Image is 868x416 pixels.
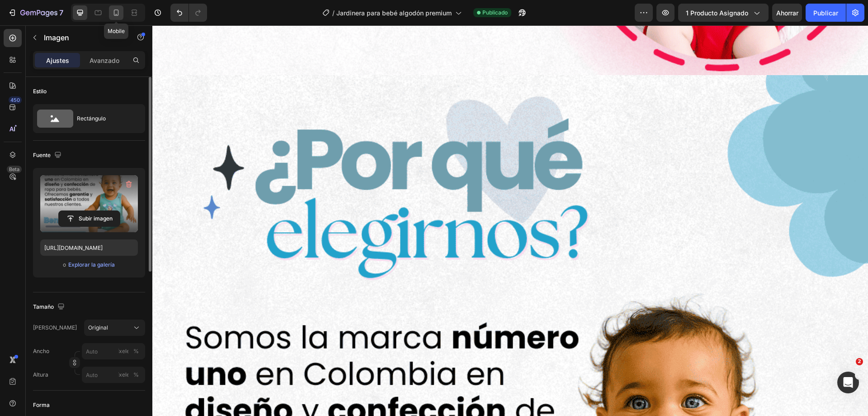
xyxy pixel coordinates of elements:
font: 2 [858,359,861,364]
button: 1 producto asignado [678,4,769,22]
font: Beta [9,166,19,172]
button: píxeles [131,346,142,357]
font: 1 producto asignado [686,9,748,17]
button: 7 [4,4,67,22]
button: Publicar [806,4,846,22]
font: Rectángulo [77,115,106,122]
font: Ahorrar [776,9,798,17]
div: Deshacer/Rehacer [170,4,207,22]
button: % [118,369,129,380]
font: Fuente [33,152,51,158]
button: píxeles [131,369,142,380]
font: [PERSON_NAME] [33,324,77,331]
font: Tamaño [33,303,54,310]
button: % [118,346,129,357]
font: % [133,371,139,378]
font: Ancho [33,348,49,354]
button: Explorar la galería [68,260,115,269]
font: Imagen [44,33,69,42]
font: Publicar [813,9,838,17]
button: Ahorrar [772,4,802,22]
font: 7 [59,8,63,17]
font: Avanzado [90,57,119,64]
font: o [63,261,66,268]
font: Explorar la galería [68,261,115,268]
font: Publicado [482,9,508,16]
input: https://ejemplo.com/imagen.jpg [40,239,138,256]
font: Altura [33,371,48,378]
button: Subir imagen [58,210,120,227]
font: píxeles [114,371,132,378]
font: píxeles [114,348,132,354]
font: Estilo [33,88,47,95]
font: Original [88,324,108,331]
iframe: Área de diseño [152,25,868,416]
font: Ajustes [46,57,69,64]
input: píxeles% [82,343,145,359]
font: Jardinera para bebé algodón premium [336,9,452,17]
font: 450 [10,97,20,103]
p: Imagen [44,32,121,43]
iframe: Chat en vivo de Intercom [837,372,859,393]
font: / [332,9,335,17]
button: Original [84,320,145,336]
font: % [133,348,139,354]
font: Forma [33,402,50,408]
input: píxeles% [82,367,145,383]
